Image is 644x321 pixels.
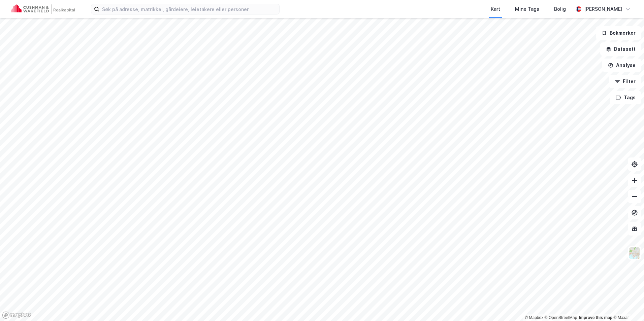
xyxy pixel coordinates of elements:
[525,315,543,320] a: Mapbox
[584,5,622,13] div: [PERSON_NAME]
[11,4,75,14] img: cushman-wakefield-realkapital-logo.202ea83816669bd177139c58696a8fa1.svg
[610,289,644,321] div: Kontrollprogram for chat
[491,5,500,13] div: Kart
[628,247,641,259] img: Z
[609,75,641,88] button: Filter
[515,5,539,13] div: Mine Tags
[579,315,612,320] a: Improve this map
[554,5,566,13] div: Bolig
[2,311,32,319] a: Mapbox homepage
[596,26,641,40] button: Bokmerker
[600,42,641,56] button: Datasett
[610,91,641,104] button: Tags
[545,315,577,320] a: OpenStreetMap
[602,59,641,72] button: Analyse
[99,4,279,14] input: Søk på adresse, matrikkel, gårdeiere, leietakere eller personer
[610,289,644,321] iframe: Chat Widget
